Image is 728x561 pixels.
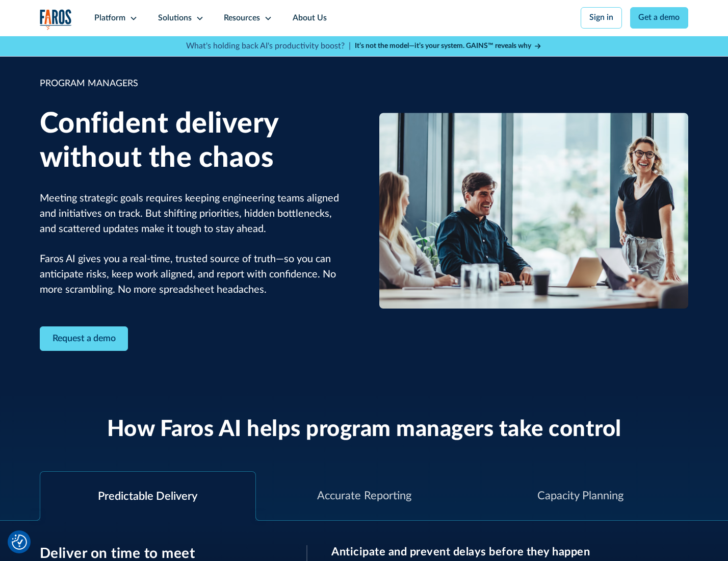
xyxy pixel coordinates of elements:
h2: How Faros AI helps program managers take control [107,416,621,443]
a: Sign in [581,7,622,29]
div: Capacity Planning [537,488,623,504]
img: Revisit consent button [12,534,27,550]
a: home [40,9,72,30]
a: It’s not the model—it’s your system. GAINS™ reveals why [355,41,542,52]
div: Accurate Reporting [317,488,411,504]
div: PROGRAM MANAGERS [40,77,349,91]
p: Meeting strategic goals requires keeping engineering teams aligned and initiatives on track. But ... [40,191,349,298]
div: Predictable Delivery [98,488,197,505]
img: Logo of the analytics and reporting company Faros. [40,9,72,30]
strong: It’s not the model—it’s your system. GAINS™ reveals why [355,42,531,49]
div: Resources [224,12,260,24]
h3: Anticipate and prevent delays before they happen [331,545,688,558]
a: Get a demo [630,7,689,29]
p: What's holding back AI's productivity boost? | [186,40,351,53]
h1: Confident delivery without the chaos [40,107,349,175]
a: Contact Modal [40,326,128,351]
div: Solutions [158,12,192,24]
div: Platform [94,12,125,24]
button: Cookie Settings [12,534,27,550]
